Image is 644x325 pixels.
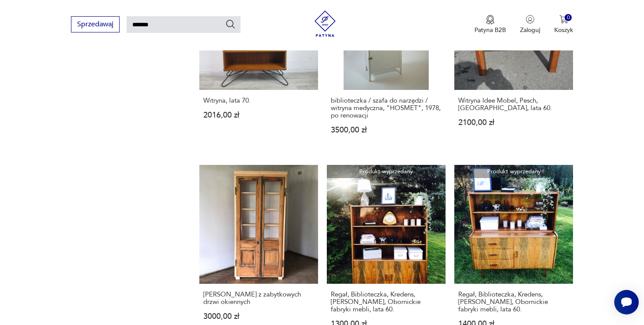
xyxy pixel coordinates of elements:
p: 3500,00 zł [331,126,442,134]
h3: Witryna Idee Mobel, Pesch, [GEOGRAPHIC_DATA], lata 60. [458,97,569,112]
p: Zaloguj [520,26,540,34]
button: 0Koszyk [554,15,573,34]
a: Sprzedawaj [71,22,120,28]
h3: [PERSON_NAME] z zabytkowych drzwi okiennych [203,291,314,306]
img: Ikonka użytkownika [526,15,534,24]
p: Patyna B2B [474,26,506,34]
div: 0 [565,14,572,21]
button: Patyna B2B [474,15,506,34]
img: Ikona koszyka [559,15,568,24]
img: Ikona medalu [486,15,495,25]
h3: Regał, Biblioteczka, Kredens, [PERSON_NAME], Obornickie fabryki mebli, lata 60. [458,291,569,313]
button: Zaloguj [520,15,540,34]
p: 3000,00 zł [203,313,314,320]
a: Ikona medaluPatyna B2B [474,15,506,34]
p: Koszyk [554,26,573,34]
h3: Regał, Biblioteczka, Kredens, [PERSON_NAME], Obornickie fabryki mebli, lata 60. [331,291,442,313]
img: Patyna - sklep z meblami i dekoracjami vintage [312,11,338,37]
button: Sprzedawaj [71,16,120,32]
p: 2016,00 zł [203,111,314,119]
p: 2100,00 zł [458,119,569,126]
iframe: Smartsupp widget button [614,290,639,314]
h3: Witryna, lata 70. [203,97,314,104]
h3: biblioteczka / szafa do narzędzi / witryna medyczna, "HOSMET", 1978, po renowacji [331,97,442,119]
button: Szukaj [225,19,236,29]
